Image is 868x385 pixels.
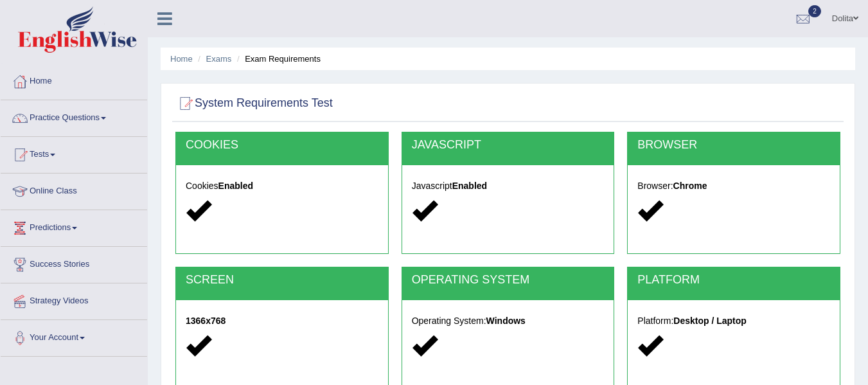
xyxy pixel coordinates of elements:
[673,316,747,326] strong: Desktop / Laptop
[486,316,526,326] strong: Windows
[412,181,605,191] h5: Javascript
[412,139,605,152] h2: JAVASCRIPT
[412,274,605,287] h2: OPERATING SYSTEM
[1,210,147,242] a: Predictions
[637,181,830,191] h5: Browser:
[234,53,321,65] li: Exam Requirements
[1,247,147,279] a: Success Stories
[1,320,147,352] a: Your Account
[1,137,147,169] a: Tests
[452,181,487,191] strong: Enabled
[206,54,232,64] a: Exams
[170,54,193,64] a: Home
[1,174,147,206] a: Online Class
[1,64,147,96] a: Home
[808,5,821,17] span: 2
[218,181,253,191] strong: Enabled
[673,181,707,191] strong: Chrome
[412,316,605,326] h5: Operating System:
[637,139,830,152] h2: BROWSER
[637,316,830,326] h5: Platform:
[175,94,333,113] h2: System Requirements Test
[186,181,378,191] h5: Cookies
[186,139,378,152] h2: COOKIES
[1,283,147,316] a: Strategy Videos
[186,274,378,287] h2: SCREEN
[186,316,226,326] strong: 1366x768
[637,274,830,287] h2: PLATFORM
[1,100,147,132] a: Practice Questions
